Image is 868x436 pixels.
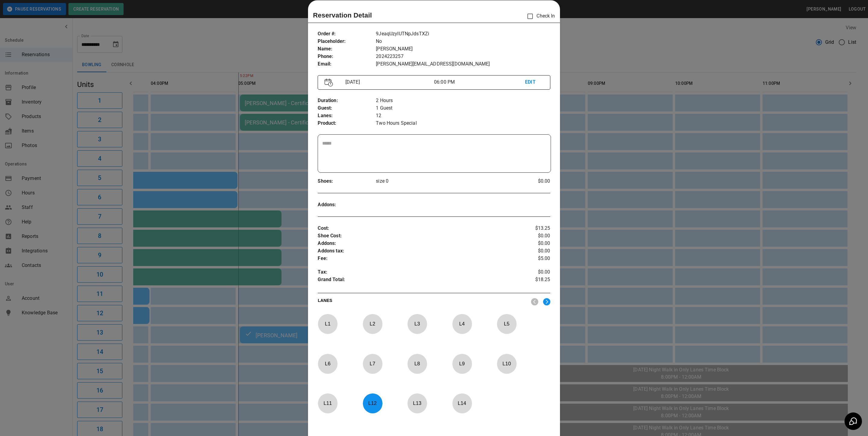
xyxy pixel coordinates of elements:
[363,396,382,410] p: L 12
[318,60,376,68] p: Email :
[376,30,550,38] p: 9JeaqUzyIUTNpJdsTXZi
[511,268,550,276] p: $0.00
[318,178,376,185] p: Shoes :
[531,298,538,306] img: nav_left.svg
[543,298,550,306] img: right.svg
[325,79,333,87] img: Vector
[318,297,526,306] p: LANES
[407,357,427,371] p: L 8
[318,276,511,285] p: Grand Total :
[343,79,434,86] p: [DATE]
[452,317,472,331] p: L 4
[376,53,550,60] p: 2024223257
[525,79,543,86] p: EDIT
[318,232,511,240] p: Shoe Cost :
[318,225,511,232] p: Cost :
[452,357,472,371] p: L 9
[318,201,376,209] p: Addons :
[318,317,338,331] p: L 1
[318,30,376,38] p: Order # :
[318,120,376,127] p: Product :
[318,255,511,262] p: Fee :
[452,396,472,410] p: L 14
[318,104,376,112] p: Guest :
[497,357,517,371] p: L 10
[376,104,550,112] p: 1 Guest
[434,79,525,86] p: 06:00 PM
[376,45,550,53] p: [PERSON_NAME]
[376,178,511,185] p: size 0
[376,120,550,127] p: Two Hours Special
[363,357,382,371] p: L 7
[318,97,376,104] p: Duration :
[511,225,550,232] p: $13.25
[376,38,550,45] p: No
[318,247,511,255] p: Addons tax :
[511,276,550,285] p: $18.25
[313,10,372,20] p: Reservation Detail
[407,396,427,410] p: L 13
[407,317,427,331] p: L 3
[511,178,550,185] p: $0.00
[376,60,550,68] p: [PERSON_NAME][EMAIL_ADDRESS][DOMAIN_NAME]
[524,10,555,23] p: Check In
[376,112,550,120] p: 12
[511,240,550,247] p: $0.00
[318,45,376,53] p: Name :
[511,255,550,262] p: $5.00
[318,268,511,276] p: Tax :
[318,112,376,120] p: Lanes :
[511,247,550,255] p: $0.00
[511,232,550,240] p: $0.00
[318,53,376,60] p: Phone :
[376,97,550,104] p: 2 Hours
[318,240,511,247] p: Addons :
[363,317,382,331] p: L 2
[318,396,338,410] p: L 11
[318,357,338,371] p: L 6
[497,317,517,331] p: L 5
[318,38,376,45] p: Placeholder :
